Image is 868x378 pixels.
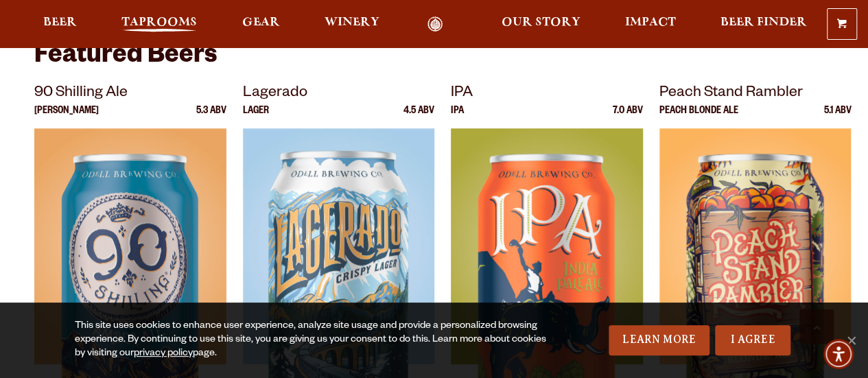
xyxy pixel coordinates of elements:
a: Beer [34,16,86,32]
p: Lager [243,106,269,128]
a: Gear [233,16,289,32]
p: 7.0 ABV [613,106,643,128]
p: Peach Stand Rambler [659,82,852,106]
p: Peach Blonde Ale [659,106,738,128]
p: 5.1 ABV [823,106,851,128]
p: [PERSON_NAME] [34,106,99,128]
a: Learn More [609,325,709,355]
a: Winery [316,16,388,32]
div: Accessibility Menu [823,339,854,369]
p: Lagerado [243,82,435,106]
span: Impact [625,17,676,28]
p: 4.5 ABV [403,106,434,128]
a: Impact [616,16,685,32]
span: Our Story [502,17,580,28]
p: 5.3 ABV [196,106,226,128]
p: 90 Shilling Ale [34,82,226,106]
span: Taprooms [121,17,197,28]
p: IPA [451,82,643,106]
a: privacy policy [134,349,193,359]
a: Odell Home [410,16,461,32]
a: Beer Finder [712,16,816,32]
span: Beer Finder [720,17,807,28]
div: This site uses cookies to enhance user experience, analyze site usage and provide a personalized ... [75,320,554,361]
span: Gear [242,17,280,28]
span: Winery [325,17,379,28]
a: Taprooms [113,16,206,32]
a: I Agree [715,325,790,355]
span: Beer [43,17,77,28]
p: IPA [451,106,464,128]
h3: Featured Beers [34,40,834,82]
a: Our Story [493,16,589,32]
